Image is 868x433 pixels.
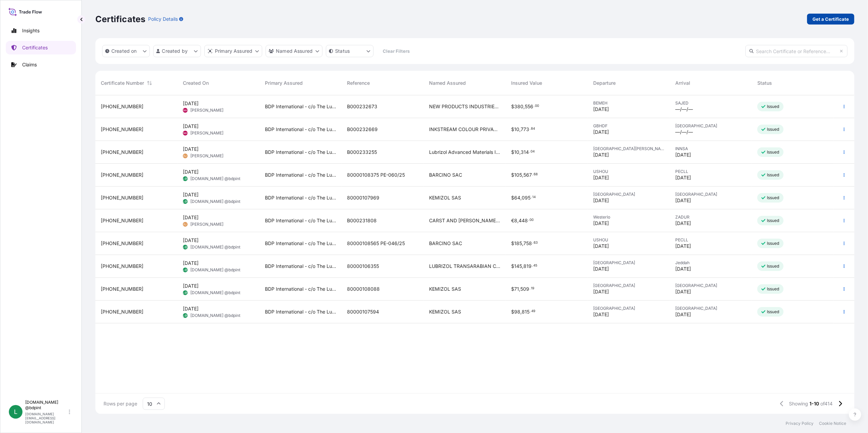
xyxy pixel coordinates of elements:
p: Insights [22,27,40,34]
span: [DOMAIN_NAME] @bdpint [190,267,240,273]
a: Claims [6,58,76,71]
span: . [534,105,535,107]
p: [DOMAIN_NAME][EMAIL_ADDRESS][DOMAIN_NAME] [25,412,67,424]
span: [PERSON_NAME] [190,222,223,227]
span: [GEOGRAPHIC_DATA] [593,260,664,266]
span: PECLL [675,169,746,174]
span: [PHONE_NUMBER] [101,103,143,110]
span: [DATE] [675,311,691,318]
span: [DATE] [183,169,199,175]
span: [PHONE_NUMBER] [101,308,143,315]
a: Cookie Notice [819,421,846,426]
span: 80000108375 PE-060/25 [347,172,405,178]
span: . [530,310,531,312]
span: L@ [183,289,188,296]
span: BDP International - c/o The Lubrizol Corporation [265,172,336,178]
span: [PERSON_NAME] [190,108,223,113]
span: , [522,173,523,177]
span: 567 [523,173,532,177]
span: BDP International - c/o The Lubrizol Corporation [265,217,336,224]
p: Issued [767,218,779,223]
span: B000232669 [347,126,378,133]
span: , [519,150,521,155]
span: 509 [520,287,529,291]
p: Primary Assured [215,48,252,54]
span: B000233255 [347,149,377,156]
span: 19 [531,287,534,290]
span: [PHONE_NUMBER] [101,172,143,178]
a: Certificates [6,41,76,54]
p: Policy Details [148,16,178,22]
a: Insights [6,24,76,37]
span: [DOMAIN_NAME] @bdpint [190,290,240,295]
input: Search Certificate or Reference... [745,45,848,57]
a: Get a Certificate [807,14,854,25]
span: BDP International - c/o The Lubrizol Corporation [265,263,336,270]
p: Created by [162,48,188,54]
span: $ [511,287,514,291]
span: 63 [534,242,538,244]
p: Issued [767,241,779,246]
button: Sort [145,79,154,87]
span: . [530,128,531,130]
a: Privacy Policy [786,421,814,426]
span: LUBRIZOL TRANSARABIAN COMPANY LIMITED [429,263,500,270]
span: [DOMAIN_NAME] @bdpint [190,313,240,318]
span: 84 [531,128,535,130]
span: 71 [514,287,519,291]
span: , [523,104,525,109]
span: [DATE] [675,151,691,158]
span: , [522,264,523,269]
span: ZADUR [675,214,746,220]
span: KEMIZOL SAS [429,286,461,292]
span: [DATE] [593,129,609,135]
span: [GEOGRAPHIC_DATA] [593,192,664,197]
span: [DATE] [593,174,609,181]
span: [DATE] [675,288,691,295]
span: SAJED [675,100,746,106]
span: [DATE] [593,197,609,204]
span: 14 [532,196,536,198]
span: [PHONE_NUMBER] [101,194,143,201]
span: [GEOGRAPHIC_DATA] [675,283,746,288]
button: distributor Filter options [204,45,262,57]
span: NEW PRODUCTS INDUSTRIES CO LTD [429,103,500,110]
span: , [520,309,522,314]
span: [PHONE_NUMBER] [101,126,143,133]
span: [DATE] [675,220,691,227]
span: [DATE] [675,174,691,181]
span: [DATE] [593,288,609,295]
span: [DATE] [183,283,199,289]
span: € [511,218,514,223]
span: BDP International - c/o The Lubrizol Corporation [265,308,336,315]
span: 819 [523,264,532,269]
span: 145 [514,264,522,269]
span: . [530,287,531,290]
span: Named Assured [429,80,466,86]
span: KEMIZOL SAS [429,194,461,201]
span: [GEOGRAPHIC_DATA][PERSON_NAME] [593,146,664,151]
span: [PHONE_NUMBER] [101,240,143,247]
span: [DATE] [183,305,199,312]
span: B000232673 [347,103,377,110]
span: [DATE] [675,266,691,272]
span: USHOU [593,169,664,174]
span: CARST AND [PERSON_NAME] [GEOGRAPHIC_DATA] [429,217,500,224]
span: Westerlo [593,214,664,220]
span: BDP International - c/o The Lubrizol Corporation [265,149,336,156]
p: Issued [767,286,779,292]
span: [PERSON_NAME] [190,130,223,136]
p: [DOMAIN_NAME] @bdpint [25,400,67,411]
span: L [14,408,17,415]
span: [GEOGRAPHIC_DATA] [675,123,746,129]
span: 45 [533,264,537,267]
p: Status [335,48,350,54]
span: [PHONE_NUMBER] [101,263,143,270]
p: Issued [767,172,779,178]
span: B000231808 [347,217,377,224]
span: BARCINO SAC [429,240,462,247]
span: [DATE] [183,100,199,107]
span: NH [183,130,187,137]
span: [GEOGRAPHIC_DATA] [675,192,746,197]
